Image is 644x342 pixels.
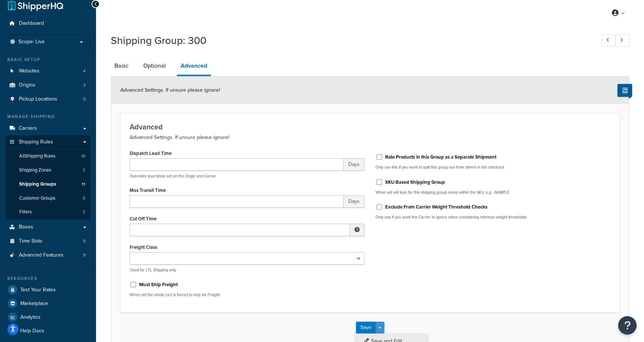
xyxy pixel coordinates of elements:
[139,281,178,288] label: Must Ship Freight
[19,252,64,258] span: Advanced Features
[376,190,610,195] p: When set will look for this shipping group name within the SKU e.g. -SAMPLE
[83,195,85,202] span: 5
[6,205,90,219] li: Filters
[6,64,90,78] a: Websites4
[6,248,90,262] li: Advanced Features
[19,139,53,145] span: Shipping Rules
[83,209,85,215] span: 3
[602,34,616,47] a: Previous Record
[6,92,90,106] a: Pickup Locations0
[6,205,90,219] a: Filters3
[19,125,37,132] span: Carriers
[6,135,90,220] li: Shipping Rules
[19,209,32,215] span: Filters
[19,20,44,27] span: Dashboard
[120,86,220,94] span: Advanced Settings. If unsure please ignore!
[19,224,33,230] span: Boxes
[6,234,90,248] a: Time Slots0
[6,324,90,338] a: Help Docs
[130,133,610,142] p: Advanced Settings. If unsure please ignore!
[130,123,610,131] h3: Advanced
[6,192,90,205] li: Customer Groups
[19,238,42,244] span: Time Slots
[83,167,85,173] span: 3
[385,179,445,186] label: SKU Based Shipping Group
[82,181,85,187] span: 11
[20,328,44,334] span: Help Docs
[177,57,211,76] a: Advanced
[130,244,157,250] label: Freight Class
[6,220,90,234] a: Boxes
[385,154,496,160] label: Rate Products in this Group as a Separate Shipment
[140,57,169,75] a: Optional
[618,316,637,335] button: Open Resource Center
[19,153,55,159] span: All Shipping Rules
[130,173,364,179] p: Overrides lead times set on the Origin and Carrier
[6,192,90,205] a: Customer Groups5
[20,287,56,293] span: Test Your Rates
[6,78,90,92] li: Origins
[6,275,90,282] div: Resources
[6,177,90,191] li: Shipping Groups
[20,301,48,307] span: Marketplace
[130,292,364,298] p: When set the whole cart is forced to ship via Freight
[356,322,376,333] button: Save
[6,248,90,262] a: Advanced Features9
[83,68,86,74] span: 4
[344,158,364,171] span: Days
[19,82,35,88] span: Origins
[81,153,85,159] span: 10
[111,33,588,48] h1: Shipping Group: 300
[6,114,90,120] div: Manage Shipping
[130,187,166,193] label: Max Transit Time
[83,238,86,244] span: 0
[6,163,90,177] li: Shipping Zones
[6,135,90,149] a: Shipping Rules
[6,297,90,310] a: Marketplace
[6,283,90,297] a: Test Your Rates
[130,267,364,273] p: Used for LTL Shipping only
[83,96,86,102] span: 0
[6,92,90,106] li: Pickup Locations
[6,57,90,63] div: Basic Setup
[18,39,45,45] span: Scope: Live
[19,181,56,187] span: Shipping Groups
[83,252,86,258] span: 9
[617,84,632,97] button: Show Help Docs
[376,214,610,220] p: Only use if you want the Carrier to ignore when considering min/max weight thresholds
[6,17,90,30] a: Dashboard
[6,64,90,78] li: Websites
[6,149,90,163] a: AllShipping Rules10
[83,82,86,88] span: 3
[6,177,90,191] a: Shipping Groups11
[6,163,90,177] a: Shipping Zones3
[19,68,40,74] span: Websites
[6,122,90,135] a: Carriers
[20,314,41,321] span: Analytics
[6,234,90,248] li: Time Slots
[376,165,610,170] p: Only use this if you want to split this group out from others in the checkout
[6,78,90,92] a: Origins3
[344,195,364,208] span: Days
[111,57,132,75] a: Basic
[6,311,90,324] a: Analytics
[615,34,630,47] a: Next Record
[19,195,55,202] span: Customer Groups
[130,216,157,221] label: Cut Off Time
[19,96,57,102] span: Pickup Locations
[385,204,487,210] label: Exclude From Carrier Weight Threshold Checks
[19,167,51,173] span: Shipping Zones
[130,150,172,156] label: Dispatch Lead Time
